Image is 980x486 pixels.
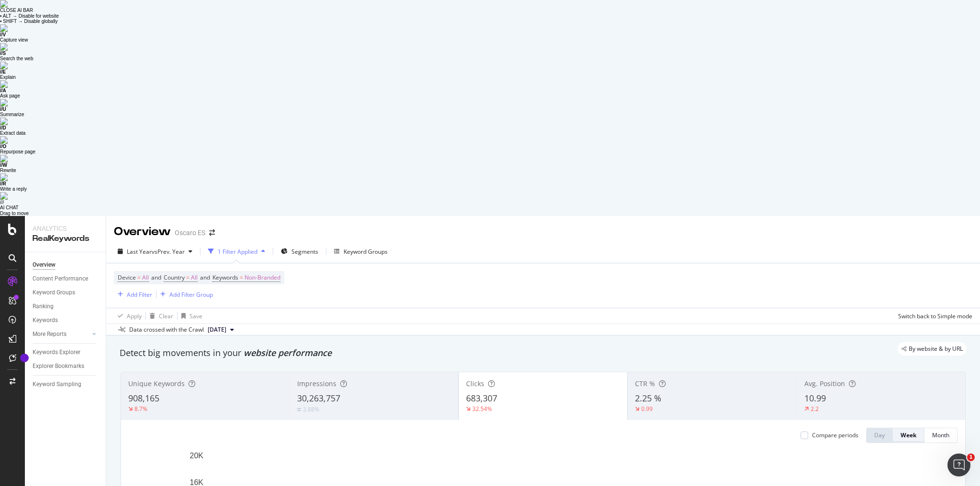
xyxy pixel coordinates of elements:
div: Add Filter Group [169,291,213,299]
span: = [186,273,189,281]
div: Save [189,312,202,320]
button: Month [924,428,958,443]
div: Clear [159,312,173,320]
div: 1 Filter Applied [218,248,257,256]
div: Add Filter [127,291,152,299]
button: Save [178,308,202,324]
span: 10.99 [804,392,826,404]
a: More Reports [33,329,89,339]
span: 30,263,757 [297,392,340,404]
span: Non-Branded [245,271,280,284]
div: legacy label [898,342,967,356]
span: 908,165 [128,392,159,404]
div: Apply [127,312,142,320]
span: All [191,271,198,284]
div: Week [901,431,916,439]
span: 683,307 [466,392,497,404]
img: Equal [297,408,301,411]
span: Device [118,273,136,281]
span: Segments [291,248,318,256]
div: Data crossed with the Crawl [129,325,204,334]
div: RealKeywords [33,233,98,244]
a: Content Performance [33,274,99,284]
button: Clear [146,308,173,324]
span: All [142,271,149,284]
span: 2.25 % [635,392,661,404]
button: Switch back to Simple mode [894,308,972,324]
button: Keyword Groups [330,244,391,259]
span: Unique Keywords [128,379,185,388]
div: Month [932,431,949,439]
div: Keywords [33,315,58,325]
span: Last Year [127,248,152,256]
div: Keyword Groups [344,248,388,256]
div: Overview [114,224,171,240]
div: Ranking [33,302,54,312]
div: arrow-right-arrow-left [209,229,215,236]
div: 0.99 [641,405,653,413]
span: and [200,273,210,281]
button: [DATE] [204,324,238,335]
div: Oscaro ES [175,228,205,238]
div: Explorer Bookmarks [33,361,84,371]
span: 1 [967,454,975,461]
div: Compare periods [812,431,858,439]
div: Day [874,431,885,439]
a: Keyword Groups [33,288,99,298]
div: 2.88% [303,405,319,413]
div: Analytics [33,224,98,233]
span: Clicks [466,379,484,388]
a: Keywords Explorer [33,347,99,357]
div: Content Performance [33,274,88,284]
button: Week [893,428,924,443]
span: and [151,273,161,281]
span: Keywords [212,273,238,281]
a: Keyword Sampling [33,379,99,389]
div: 8.7% [134,405,147,413]
div: 2.2 [811,405,819,413]
a: Overview [33,260,99,270]
span: 2025 May. 30th [208,325,226,334]
a: Ranking [33,302,99,312]
div: Keywords Explorer [33,347,80,357]
div: More Reports [33,329,67,339]
span: vs Prev. Year [152,248,185,256]
button: Add Filter [114,289,152,300]
span: CTR % [635,379,655,388]
button: Last YearvsPrev. Year [114,244,196,259]
div: Keyword Sampling [33,379,81,389]
a: Keywords [33,315,99,325]
span: By website & by URL [909,346,963,352]
button: 1 Filter Applied [204,244,269,259]
button: Day [866,428,893,443]
text: 20K [190,452,204,460]
button: Apply [114,308,142,324]
div: Overview [33,260,56,270]
span: = [137,273,141,281]
span: = [240,273,243,281]
button: Segments [277,244,322,259]
span: Avg. Position [804,379,845,388]
div: Tooltip anchor [20,354,29,362]
iframe: Intercom live chat [947,454,970,476]
span: Impressions [297,379,336,388]
span: Country [164,273,185,281]
text: 16K [190,478,204,486]
div: Switch back to Simple mode [898,312,972,320]
button: Add Filter Group [156,289,213,300]
a: Explorer Bookmarks [33,361,99,371]
div: Keyword Groups [33,288,75,298]
div: 32.54% [472,405,492,413]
